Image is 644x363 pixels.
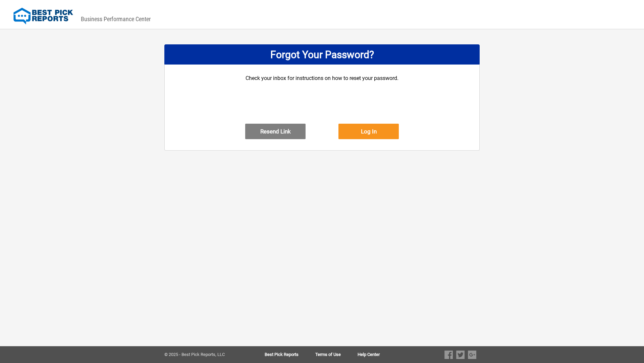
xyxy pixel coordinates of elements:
[338,124,399,139] button: Log In
[358,352,380,357] a: Help Center
[245,75,399,124] div: Check your inbox for instructions on how to reset your password.
[265,352,315,357] a: Best Pick Reports
[13,8,73,25] img: Best Pick Reports Logo
[164,352,243,357] div: © 2025 - Best Pick Reports, LLC
[164,44,480,65] div: Forgot Your Password?
[315,352,358,357] a: Terms of Use
[245,124,306,139] button: Resend Link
